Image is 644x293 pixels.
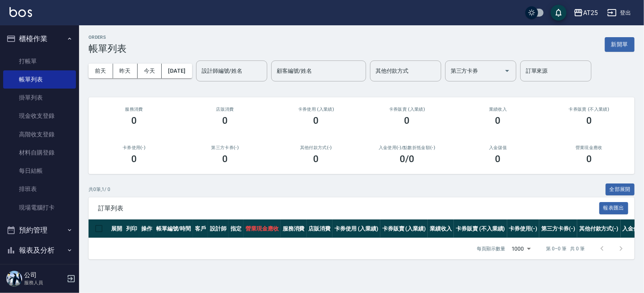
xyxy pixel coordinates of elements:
h3: 0 [131,153,137,164]
div: AT25 [583,8,598,18]
h3: 0 /0 [400,153,414,164]
th: 第三方卡券(-) [539,219,577,238]
h2: 其他付款方式(-) [280,145,352,150]
a: 材料自購登錄 [3,144,76,162]
button: 預約管理 [3,220,76,240]
button: 前天 [89,64,113,78]
a: 打帳單 [3,52,76,70]
button: AT25 [570,5,601,21]
th: 指定 [229,219,244,238]
a: 現金收支登錄 [3,107,76,125]
h3: 0 [222,153,228,164]
h2: 營業現金應收 [553,145,625,150]
button: 客戶管理 [3,261,76,281]
h3: 0 [495,153,501,164]
button: 登出 [604,6,635,20]
a: 帳單列表 [3,70,76,89]
h2: 入金使用(-) /點數折抵金額(-) [371,145,443,150]
h2: ORDERS [89,35,127,40]
a: 高階收支登錄 [3,125,76,144]
button: 櫃檯作業 [3,28,76,49]
h3: 0 [131,115,137,126]
p: 每頁顯示數量 [477,245,505,252]
h2: 卡券使用 (入業績) [280,107,352,112]
a: 排班表 [3,180,76,198]
button: Open [501,64,514,77]
h3: 0 [313,115,319,126]
th: 客戶 [193,219,208,238]
button: 報表匯出 [599,202,629,214]
h3: 帳單列表 [89,43,127,54]
h2: 卡券販賣 (入業績) [371,107,443,112]
th: 其他付款方式(-) [577,219,621,238]
button: save [551,5,567,21]
th: 卡券販賣 (入業績) [380,219,428,238]
button: 新開單 [605,37,635,52]
p: 第 0–0 筆 共 0 筆 [546,245,585,252]
h2: 業績收入 [462,107,534,112]
h3: 0 [222,115,228,126]
h3: 0 [404,115,410,126]
p: 共 0 筆, 1 / 0 [89,186,110,193]
h2: 入金儲值 [462,145,534,150]
button: 今天 [138,64,162,78]
a: 每日結帳 [3,162,76,180]
th: 服務消費 [281,219,307,238]
h2: 卡券販賣 (不入業績) [553,107,625,112]
h3: 服務消費 [98,107,170,112]
a: 新開單 [605,40,635,48]
img: Logo [9,7,32,17]
button: 報表及分析 [3,240,76,261]
a: 報表匯出 [599,204,629,212]
button: [DATE] [162,64,192,78]
h3: 0 [586,153,592,164]
th: 操作 [139,219,154,238]
div: 1000 [508,238,534,259]
th: 卡券使用(-) [507,219,540,238]
h2: 卡券使用(-) [98,145,170,150]
h2: 第三方卡券(-) [189,145,261,150]
th: 展開 [109,219,124,238]
th: 店販消費 [307,219,333,238]
th: 設計師 [208,219,229,238]
h3: 0 [495,115,501,126]
h5: 公司 [24,271,64,279]
a: 掛單列表 [3,89,76,107]
h3: 0 [586,115,592,126]
th: 帳單編號/時間 [154,219,193,238]
button: 昨天 [113,64,138,78]
img: Person [6,271,22,287]
span: 訂單列表 [98,204,599,212]
h3: 0 [313,153,319,164]
th: 卡券使用 (入業績) [332,219,380,238]
th: 列印 [124,219,139,238]
p: 服務人員 [24,279,64,286]
th: 卡券販賣 (不入業績) [454,219,507,238]
h2: 店販消費 [189,107,261,112]
button: 全部展開 [606,183,635,196]
th: 業績收入 [428,219,454,238]
th: 營業現金應收 [244,219,281,238]
a: 現場電腦打卡 [3,198,76,217]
